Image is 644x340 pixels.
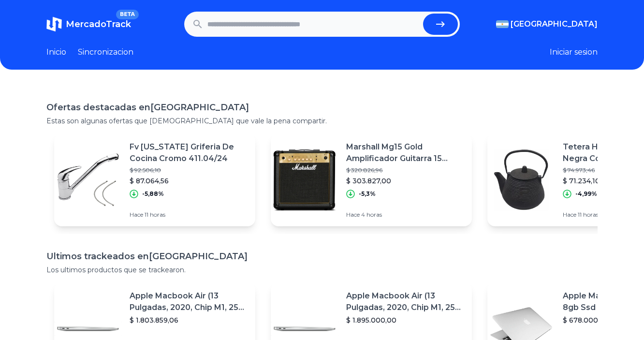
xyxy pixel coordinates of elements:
[346,141,464,164] p: Marshall Mg15 Gold Amplificador Guitarra 15 Watts Distorsion
[271,133,472,226] a: Featured imageMarshall Mg15 Gold Amplificador Guitarra 15 Watts Distorsion$ 320.826,96$ 303.827,0...
[346,315,464,325] p: $ 1.895.000,00
[496,20,509,28] img: Argentina
[130,166,248,174] p: $ 92.506,10
[511,18,598,30] span: [GEOGRAPHIC_DATA]
[54,146,122,214] img: Featured image
[46,16,131,32] a: MercadoTrackBETA
[46,16,62,32] img: MercadoTrack
[271,146,338,214] img: Featured image
[142,190,164,198] p: -5,88%
[346,166,464,174] p: $ 320.826,96
[359,190,376,198] p: -5,3%
[130,211,248,219] p: Hace 11 horas
[130,290,248,313] p: Apple Macbook Air (13 Pulgadas, 2020, Chip M1, 256 Gb De Ssd, 8 Gb De Ram) - Plata
[66,19,131,30] span: MercadoTrack
[487,146,555,214] img: Featured image
[346,211,464,219] p: Hace 4 horas
[54,133,255,226] a: Featured imageFv [US_STATE] Griferia De Cocina Cromo 411.04/24$ 92.506,10$ 87.064,56-5,88%Hace 11...
[346,290,464,313] p: Apple Macbook Air (13 Pulgadas, 2020, Chip M1, 256 Gb De Ssd, 8 Gb De Ram) - Plata
[130,315,248,325] p: $ 1.803.859,06
[575,190,597,198] p: -4,99%
[46,101,598,114] h1: Ofertas destacadas en [GEOGRAPHIC_DATA]
[116,10,139,19] span: BETA
[46,46,66,58] a: Inicio
[130,176,248,186] p: $ 87.064,56
[78,46,133,58] a: Sincronizacion
[46,116,598,126] p: Estas son algunas ofertas que [DEMOGRAPHIC_DATA] que vale la pena compartir.
[130,141,248,164] p: Fv [US_STATE] Griferia De Cocina Cromo 411.04/24
[346,176,464,186] p: $ 303.827,00
[46,250,598,263] h1: Ultimos trackeados en [GEOGRAPHIC_DATA]
[550,46,598,58] button: Iniciar sesion
[496,18,598,30] button: [GEOGRAPHIC_DATA]
[46,265,598,275] p: Los ultimos productos que se trackearon.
